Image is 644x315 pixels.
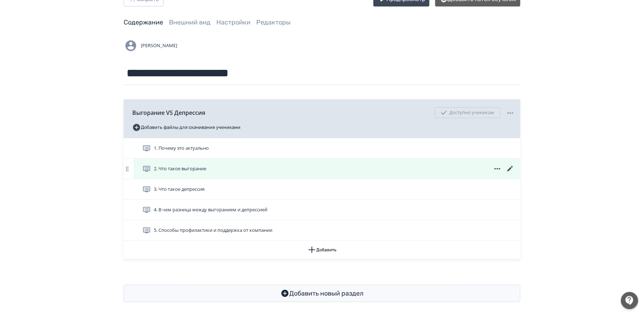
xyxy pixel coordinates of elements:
a: Настройки [216,18,250,26]
div: 1. Почему это актуально [124,138,520,159]
button: Добавить [124,241,520,259]
button: Добавить файлы для скачивания учениками [132,122,240,133]
span: [PERSON_NAME] [141,42,177,49]
a: Редакторы [256,18,291,26]
span: 1. Почему это актуально [154,145,209,152]
div: Доступно ученикам [435,107,500,118]
a: Внешний вид [169,18,211,26]
span: Выгорание VS Депрессия [132,108,205,117]
span: 5. Способы профилактики и поддержка от компании [154,227,272,234]
a: Содержание [124,18,163,26]
div: 5. Способы профилактики и поддержка от компании [124,220,520,241]
span: 2. Что такое выгорание [154,165,206,172]
div: 2. Что такое выгорание [124,159,520,179]
div: 3. Что такое депрессия [124,179,520,200]
span: 4. В чем разница между выгоранием и депрессией [154,206,267,213]
button: Добавить новый раздел [124,285,520,302]
span: 3. Что такое депрессия [154,186,204,193]
div: 4. В чем разница между выгоранием и депрессией [124,200,520,220]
